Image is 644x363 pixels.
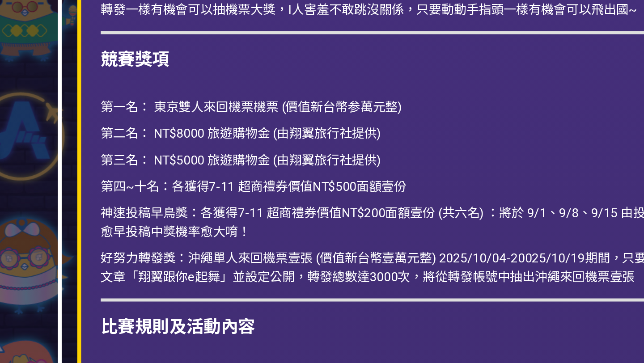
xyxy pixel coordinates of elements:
[94,302,527,321] span: 1.參賽者請先到翔翼通訊FB粉絲團參考「翔翼跟你e起舞」舞蹈教學片，投稿參賽影片可以一人跳舞或是多人跳舞，參賽影片必須完整跳完翔翼主題曲且影片可清楚聽到翔翼主題曲的音 樂，如參賽影片未能完整跳完...
[351,36,380,45] span: 最新公告
[504,36,533,45] span: 馬上投稿
[94,77,349,85] span: 這次20週年慶翔翼送您跟朋友一起出國去! 只要您敢跳，機票大獎就有可能是您的
[565,7,603,14] span: 收藏這個活動
[94,163,254,172] span: 第二名： NT$8000 旅遊購物金 (由翔翼旅行社提供)
[305,21,333,61] a: 比賽說明
[94,209,527,228] span: 神速投稿早鳥獎：各獲得7-11 超商禮券價值NT$200面額壹份 (共六名) ：將於 9/1、9/8、9/15 由投稿完成者各抽選二名 (合計抽出六名)，愈早投稿中獎機率愈大唷！
[94,62,467,70] span: 20年來翔翼通訊秉持著高品質及多元化的商品陪伴您飛到地球的每個角落，參與您人生每個重要的旅程，我們與有榮焉
[444,36,474,45] span: 活動 Q&A
[305,36,333,45] span: 比賽說明
[94,148,267,156] span: 第一名： 東京雙人來回機票機票 (價值新台幣参萬元整)
[94,235,528,254] span: 好努力轉發獎：沖繩單人來回機票壹張 (價值新台幣壹萬元整) 2025/10/04-20025/10/19期間，只要轉發翔翼通訊 Facebook 粉絲專頁置頂文章「翔翼跟你e起舞」並設定公開，轉...
[94,328,514,347] span: 2.參賽者在參賽影片時不得粗言穢語、任何淫褻不雅的行為，不得出現種族、性別歧視，或違反善良風俗、公共秩序等不當內容如違規者，主辦單位和評審委員有權取消其參賽資格。
[444,21,474,61] a: 活動 Q&A
[398,21,426,61] a: 投稿作品
[94,92,402,101] span: 轉發一樣有機會可以抽機票大獎，Ⅰ人害羞不敢跳沒關係，只要動動手指頭一樣有機會可以飛出國~
[351,21,380,61] a: 最新公告
[94,354,507,362] span: 3.參賽者嚴禁虛報年齡，倘發現參賽者之報名資格與真實年齡不相符，主辦單位和評審委員有權取消該參賽者相關項目的參賽資格。
[94,273,182,284] strong: 比賽規則及活動內容
[98,30,233,52] img: 翔翼跟你e起舞
[94,194,269,202] span: 第四~十名：各獲得7-11 超商禮券價值NT$500面額壹份
[94,178,254,187] span: 第三名： NT$5000 旅遊購物金 (由翔翼旅行社提供)
[398,36,426,45] span: 投稿作品
[94,119,133,131] strong: 競賽獎項
[492,32,546,50] button: 馬上投稿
